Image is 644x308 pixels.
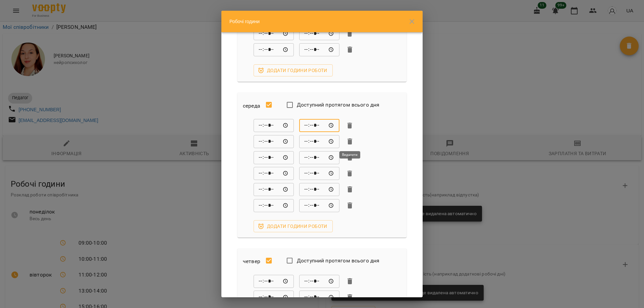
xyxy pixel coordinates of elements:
[254,119,294,132] div: Від
[345,292,355,302] button: Видалити
[299,291,339,304] div: До
[345,152,355,163] button: Видалити
[345,184,355,194] button: Видалити
[297,101,379,109] span: Доступний протягом всього дня
[254,167,294,180] div: Від
[254,27,294,41] div: Від
[254,64,333,76] button: Додати години роботи
[299,135,339,148] div: До
[299,167,339,180] div: До
[254,43,294,56] div: Від
[259,222,327,230] span: Додати години роботи
[254,183,294,196] div: Від
[345,121,355,131] button: Видалити
[243,257,260,266] h6: четвер
[221,11,423,32] div: Робочі години
[297,257,379,265] span: Доступний протягом всього дня
[299,43,339,56] div: До
[299,119,339,132] div: До
[243,101,260,111] h6: середа
[254,274,294,288] div: Від
[299,183,339,196] div: До
[345,45,355,55] button: Видалити
[345,276,355,286] button: Видалити
[345,200,355,210] button: Видалити
[299,199,339,212] div: До
[299,274,339,288] div: До
[254,291,294,304] div: Від
[254,199,294,212] div: Від
[345,169,355,179] button: Видалити
[345,29,355,39] button: Видалити
[259,66,327,74] span: Додати години роботи
[299,27,339,41] div: До
[254,220,333,232] button: Додати години роботи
